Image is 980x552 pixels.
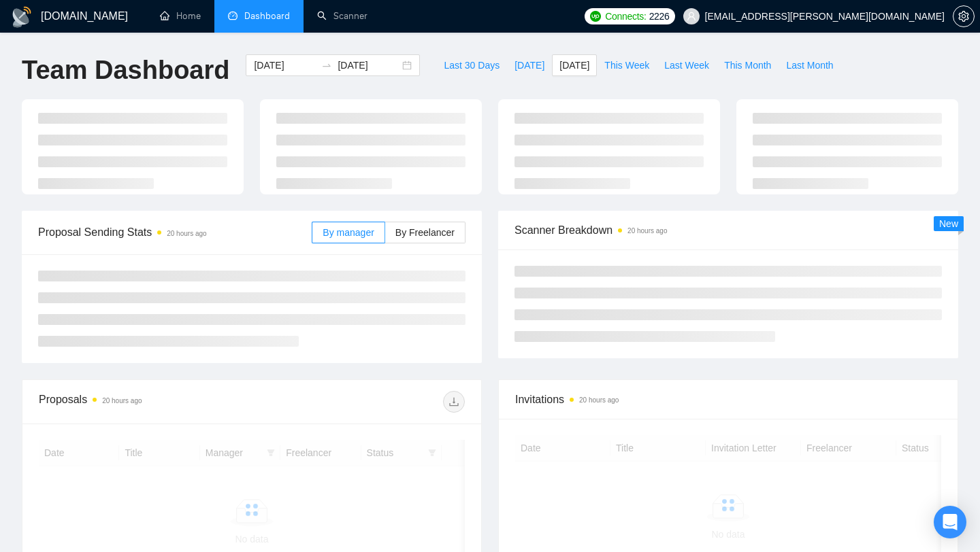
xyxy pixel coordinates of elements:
[515,391,941,408] span: Invitations
[39,391,252,413] div: Proposals
[724,58,771,73] span: This Month
[395,227,455,238] span: By Freelancer
[11,6,33,28] img: logo
[934,506,966,538] div: Open Intercom Messenger
[579,396,619,404] time: 20 hours ago
[552,54,597,76] button: [DATE]
[317,10,367,22] a: searchScanner
[590,11,601,22] img: upwork-logo.png
[514,58,544,73] span: [DATE]
[244,10,290,22] span: Dashboard
[953,11,975,22] a: setting
[604,58,649,73] span: This Week
[436,54,507,76] button: Last 30 Days
[507,54,552,76] button: [DATE]
[338,58,399,73] input: End date
[605,9,646,24] span: Connects:
[321,60,332,71] span: to
[22,54,229,86] h1: Team Dashboard
[102,397,142,404] time: 20 hours ago
[321,60,332,71] span: swap-right
[664,58,709,73] span: Last Week
[254,58,316,73] input: Start date
[559,58,589,73] span: [DATE]
[649,9,670,24] span: 2226
[786,58,833,73] span: Last Month
[597,54,657,76] button: This Week
[323,227,374,238] span: By manager
[167,230,206,237] time: 20 hours ago
[514,222,942,239] span: Scanner Breakdown
[953,5,975,27] button: setting
[717,54,779,76] button: This Month
[160,10,201,22] a: homeHome
[444,58,500,73] span: Last 30 Days
[38,224,312,241] span: Proposal Sending Stats
[953,11,974,22] span: setting
[627,227,667,235] time: 20 hours ago
[939,218,958,229] span: New
[687,12,696,21] span: user
[228,11,238,20] span: dashboard
[779,54,840,76] button: Last Month
[657,54,717,76] button: Last Week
